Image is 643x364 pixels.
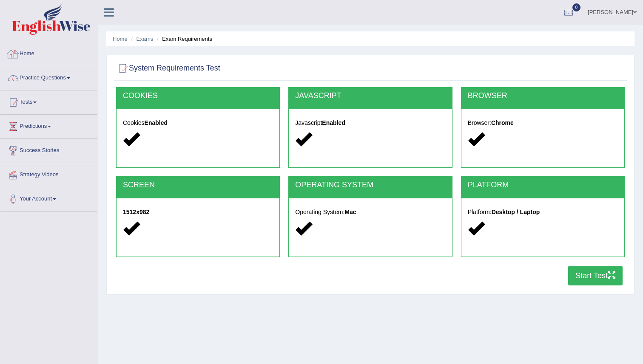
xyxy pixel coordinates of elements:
h5: Browser: [468,120,618,126]
h5: Cookies [123,120,273,126]
strong: Chrome [491,119,514,126]
strong: Mac [344,209,356,215]
h2: BROWSER [468,92,618,100]
a: Practice Questions [0,66,97,87]
h2: PLATFORM [468,181,618,189]
h5: Javascript [295,120,445,126]
strong: Desktop / Laptop [492,209,540,215]
h2: OPERATING SYSTEM [295,181,445,189]
h2: JAVASCRIPT [295,92,445,100]
h5: Platform: [468,209,618,215]
a: Exams [137,36,154,42]
li: Exam Requirements [155,35,212,43]
a: Home [113,36,128,42]
a: Tests [0,90,97,112]
h2: COOKIES [123,92,273,100]
h2: System Requirements Test [116,62,220,75]
h2: SCREEN [123,181,273,189]
strong: Enabled [322,119,345,126]
a: Your Account [0,187,97,209]
a: Home [0,42,97,63]
h5: Operating System: [295,209,445,215]
strong: Enabled [145,119,168,126]
span: 0 [572,3,581,11]
a: Success Stories [0,139,97,160]
button: Start Test [568,266,623,285]
strong: 1512x982 [123,209,149,215]
a: Predictions [0,115,97,136]
a: Strategy Videos [0,163,97,184]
